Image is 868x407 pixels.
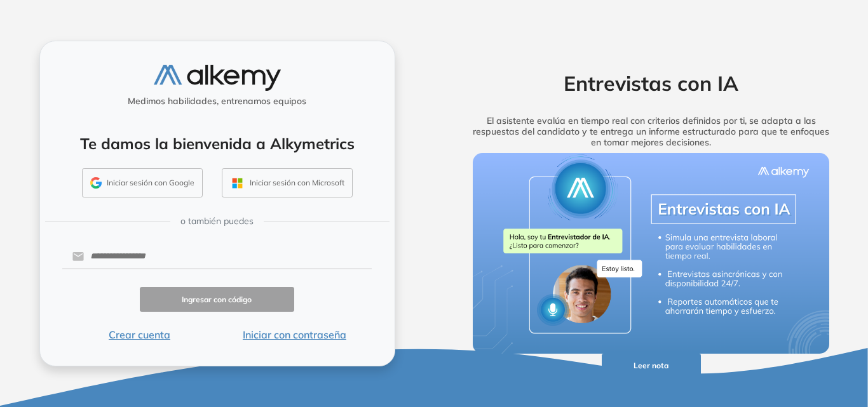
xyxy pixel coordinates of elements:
iframe: Chat Widget [639,260,868,407]
h2: Entrevistas con IA [453,71,850,95]
button: Ingresar con código [140,287,295,312]
img: GMAIL_ICON [90,177,102,189]
span: o también puedes [180,215,254,228]
button: Iniciar con contraseña [217,327,372,342]
img: logo-alkemy [154,65,281,91]
button: Iniciar sesión con Google [82,168,203,197]
h5: El asistente evalúa en tiempo real con criterios definidos por ti, se adapta a las respuestas del... [453,116,850,147]
button: Crear cuenta [62,327,217,342]
button: Iniciar sesión con Microsoft [222,168,353,197]
h5: Medimos habilidades, entrenamos equipos [45,96,390,107]
img: img-more-info [473,153,830,354]
div: Widget de chat [639,260,868,407]
button: Leer nota [602,354,701,378]
h4: Te damos la bienvenida a Alkymetrics [57,135,378,153]
img: OUTLOOK_ICON [230,176,245,190]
